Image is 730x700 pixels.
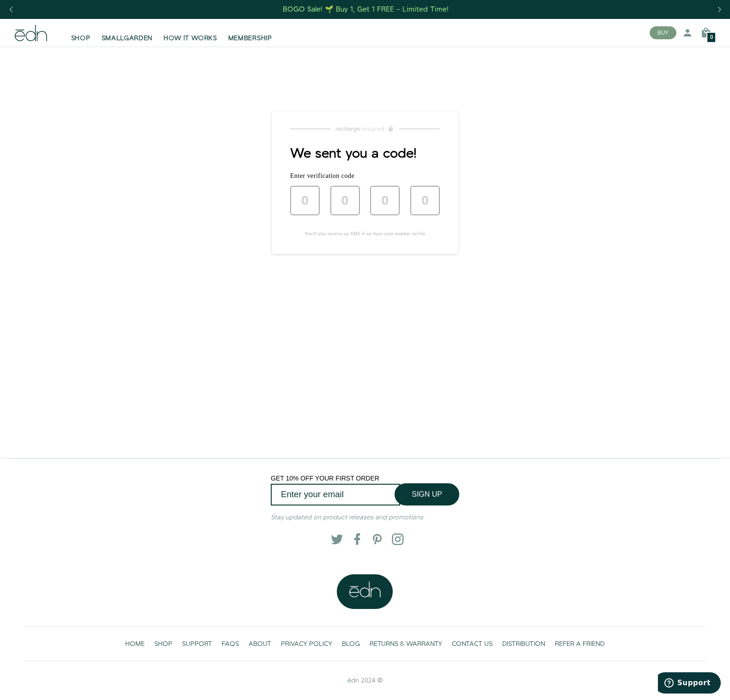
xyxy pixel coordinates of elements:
span: PRIVACY POLICY [281,639,332,649]
a: DISTRIBUTION [498,634,550,653]
a: RETURNS & WARRANTY [365,634,447,653]
span: REFER A FRIEND [555,639,605,649]
button: SIGN UP [395,483,459,505]
span: ēdn 2024 © [347,676,383,685]
a: BLOG [337,634,365,653]
span: ABOUT [249,639,271,649]
button: BUY [650,26,676,39]
a: BOGO Sale! 🌱 Buy 1, Get 1 FREE – Limited Time! [282,2,450,17]
p: You'll also receive an SMS if we have your number on file [290,230,440,237]
input: 0 [290,186,320,215]
a: SHOP [66,23,96,43]
span: BLOG [342,639,360,649]
p: Enter verification code [290,172,440,179]
span: HOW IT WORKS [164,34,217,43]
span: FAQS [222,639,239,649]
a: SUPPORT [177,634,217,653]
a: SHOP [150,634,177,653]
span: GET 10% OFF YOUR FIRST ORDER [271,475,379,482]
input: 0 [330,186,360,215]
a: REFER A FRIEND [550,634,610,653]
iframe: Opens a widget where you can find more information [658,672,721,695]
span: SHOP [154,639,172,649]
div: BOGO Sale! 🌱 Buy 1, Get 1 FREE – Limited Time! [283,5,449,14]
span: SMALLGARDEN [102,34,153,43]
a: SMALLGARDEN [96,23,158,43]
span: CONTACT US [452,639,493,649]
span: SUPPORT [182,639,212,649]
input: 0 [370,186,400,215]
span: 0 [710,35,713,40]
input: 0 [410,186,440,215]
em: Stay updated on product releases and promotions [271,513,423,522]
span: HOME [125,639,145,649]
h1: We sent you a code! [290,146,440,161]
span: SHOP [71,34,91,43]
a: CONTACT US [447,634,498,653]
a: ABOUT [244,634,276,653]
a: MEMBERSHIP [223,23,278,43]
a: Recharge Subscriptions website [272,122,458,135]
span: MEMBERSHIP [228,34,272,43]
a: FAQS [217,634,244,653]
span: DISTRIBUTION [502,639,545,649]
a: PRIVACY POLICY [276,634,337,653]
span: RETURNS & WARRANTY [370,639,442,649]
a: HOW IT WORKS [158,23,222,43]
input: Enter your email [271,484,400,505]
a: HOME [121,634,150,653]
